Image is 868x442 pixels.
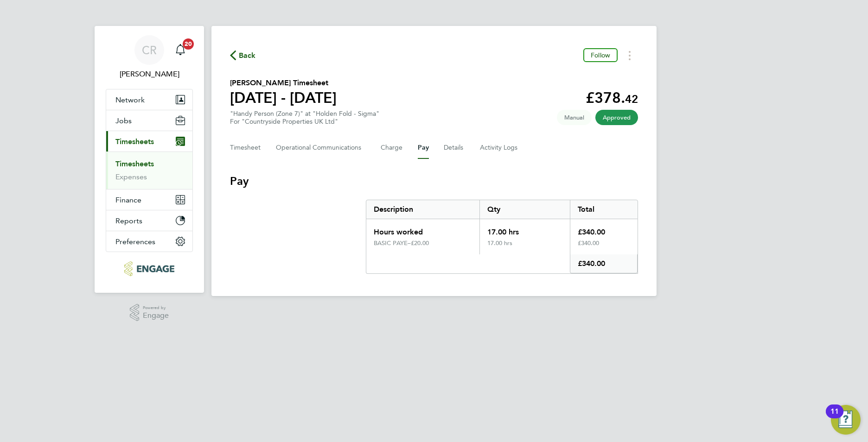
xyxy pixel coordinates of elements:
[230,50,256,61] button: Back
[381,137,403,159] button: Charge
[230,118,379,126] div: For "Countryside Properties UK Ltd"
[480,137,519,159] button: Activity Logs
[444,137,465,159] button: Details
[106,189,192,210] button: Finance
[831,405,861,435] button: Open Resource Center, 11 new notifications
[171,35,190,65] a: 20
[130,304,169,322] a: Powered byEngage
[408,239,411,247] span: –
[142,44,157,56] span: CR
[586,89,638,107] app-decimal: £378.
[479,240,570,254] div: 17.00 hrs
[557,110,592,125] span: This timesheet was manually created.
[621,48,638,63] button: Timesheets Menu
[583,48,618,62] button: Follow
[115,172,147,181] a: Expenses
[625,92,638,106] span: 42
[106,69,193,80] span: Callum Riley
[479,219,570,240] div: 17.00 hrs
[570,219,638,240] div: £340.00
[143,304,169,312] span: Powered by
[230,110,379,126] div: "Handy Person (Zone 7)" at "Holden Fold - Sigma"
[479,200,570,219] div: Qty
[115,116,132,125] span: Jobs
[106,89,192,110] button: Network
[418,137,429,159] button: Pay
[366,200,638,274] div: Pay
[115,137,154,146] span: Timesheets
[124,261,174,276] img: northbuildrecruit-logo-retina.png
[115,237,155,246] span: Preferences
[106,231,192,252] button: Preferences
[106,261,193,276] a: Go to home page
[106,210,192,231] button: Reports
[230,88,337,107] h1: [DATE] - [DATE]
[106,152,192,189] div: Timesheets
[595,110,638,125] span: This timesheet has been approved.
[570,200,638,219] div: Total
[366,200,479,219] div: Description
[239,50,256,61] span: Back
[230,174,638,189] h3: Pay
[230,174,638,274] section: Pay
[276,137,366,159] button: Operational Communications
[374,240,411,247] div: BASIC PAYE
[115,196,141,204] span: Finance
[570,254,638,273] div: £340.00
[830,411,839,423] div: 11
[230,137,261,159] button: Timesheet
[411,240,472,247] div: £20.00
[106,35,193,80] a: CR[PERSON_NAME]
[115,95,145,104] span: Network
[115,159,154,168] a: Timesheets
[230,77,337,88] h2: [PERSON_NAME] Timesheet
[106,110,192,131] button: Jobs
[115,216,142,225] span: Reports
[591,51,610,59] span: Follow
[570,240,638,254] div: £340.00
[183,38,194,50] span: 20
[106,131,192,152] button: Timesheets
[95,26,204,293] nav: Main navigation
[143,312,169,320] span: Engage
[366,219,479,240] div: Hours worked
